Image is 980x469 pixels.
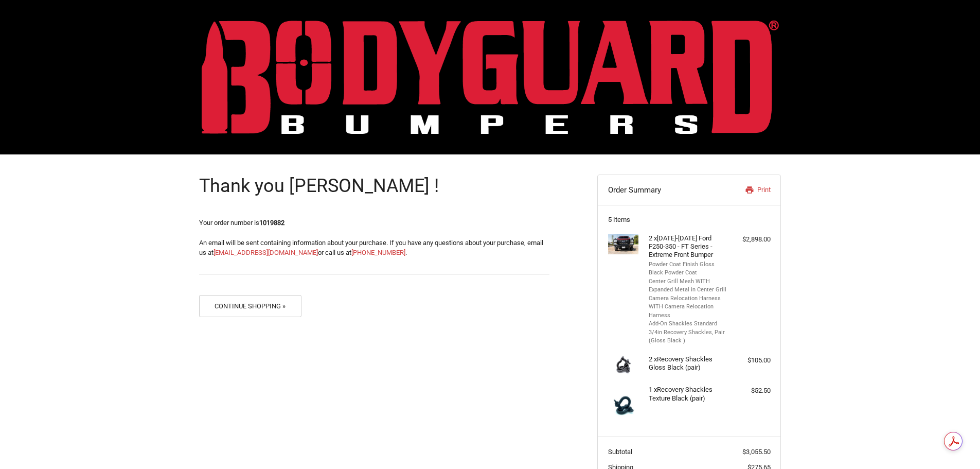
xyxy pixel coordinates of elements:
[649,277,727,294] li: Center Grill Mesh WITH Expanded Metal in Center Grill
[730,355,771,366] div: $105.00
[259,219,284,227] strong: 1019882
[649,260,727,277] li: Powder Coat Finish Gloss Black Powder Coat
[351,249,405,256] a: [PHONE_NUMBER]
[649,320,727,345] li: Add-On Shackles Standard 3/4in Recovery Shackles, Pair (Gloss Black )
[730,234,771,245] div: $2,898.00
[649,386,727,403] h4: 1 x Recovery Shackles Texture Black (pair)
[199,175,549,198] h1: Thank you [PERSON_NAME] !
[213,249,318,256] a: [EMAIL_ADDRESS][DOMAIN_NAME]
[649,294,727,320] li: Camera Relocation Harness WITH Camera Relocation Harness
[649,234,727,259] h4: 2 x [DATE]-[DATE] Ford F250-350 - FT Series - Extreme Front Bumper
[717,185,770,195] a: Print
[649,355,727,372] h4: 2 x Recovery Shackles Gloss Black (pair)
[202,20,779,134] img: BODYGUARD BUMPERS
[199,295,301,317] button: Continue Shopping »
[742,448,771,456] span: $3,055.50
[608,185,718,195] h3: Order Summary
[608,448,632,456] span: Subtotal
[199,219,284,227] span: Your order number is
[730,386,771,396] div: $52.50
[608,216,771,224] h3: 5 Items
[199,239,543,257] span: An email will be sent containing information about your purchase. If you have any questions about...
